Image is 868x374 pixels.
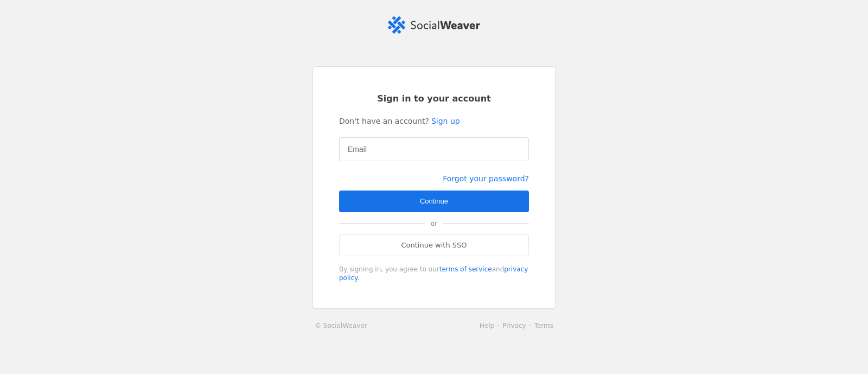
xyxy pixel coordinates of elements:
[431,116,460,126] a: Sign up
[425,213,443,234] span: or
[443,174,529,183] a: Forgot your password?
[480,322,494,329] a: Help
[339,234,529,256] a: Continue with SSO
[339,265,529,282] div: By signing in, you agree to our and .
[502,322,526,329] a: Privacy
[377,93,491,105] span: Sign in to your account
[526,320,534,331] li: ·
[339,116,429,126] span: Don't have an account?
[339,265,528,282] a: privacy policy
[494,320,502,331] li: ·
[315,320,367,331] a: © SocialWeaver
[348,143,520,156] input: Email
[348,143,367,156] mat-label: Email
[439,265,492,273] a: terms of service
[339,191,529,212] button: Continue
[420,196,448,207] span: Continue
[534,322,553,329] a: Terms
